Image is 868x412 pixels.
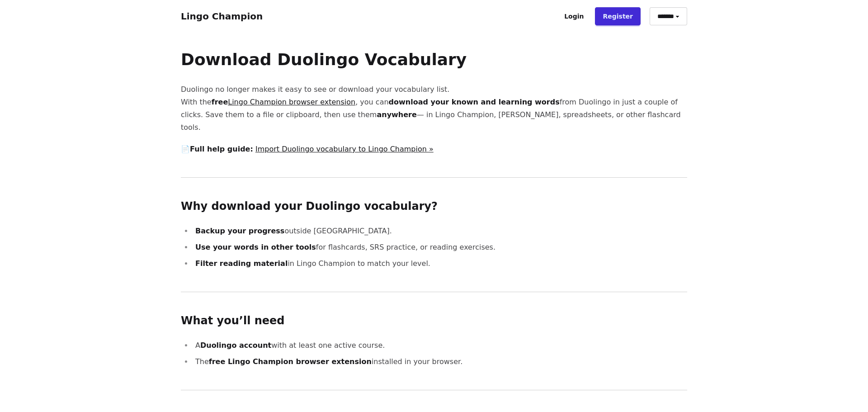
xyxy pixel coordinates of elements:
strong: Backup your progress [195,227,284,235]
p: Duolingo no longer makes it easy to see or download your vocabulary list. With the , you can from... [181,83,687,134]
strong: Full help guide: [190,145,253,153]
li: for flashcards, SRS practice, or reading exercises. [193,241,687,254]
strong: Use your words in other tools [195,243,316,251]
li: A with at least one active course. [193,339,687,352]
a: Lingo Champion [181,11,263,22]
li: The installed in your browser. [193,355,687,368]
li: in Lingo Champion to match your level. [193,257,687,270]
a: Register [595,7,641,25]
p: 📄 [181,143,687,156]
a: Lingo Champion browser extension [228,98,355,106]
h1: Download Duolingo Vocabulary [181,51,687,69]
li: outside [GEOGRAPHIC_DATA]. [193,225,687,237]
a: Import Duolingo vocabulary to Lingo Champion » [255,145,434,153]
strong: free Lingo Champion browser extension [209,357,372,366]
strong: Duolingo account [200,341,271,350]
a: Login [557,7,591,25]
strong: Filter reading material [195,259,288,268]
strong: download your known and learning words [389,98,560,106]
h2: What you’ll need [181,314,687,328]
strong: anywhere [377,110,416,119]
strong: free [212,98,356,106]
h2: Why download your Duolingo vocabulary? [181,199,687,214]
